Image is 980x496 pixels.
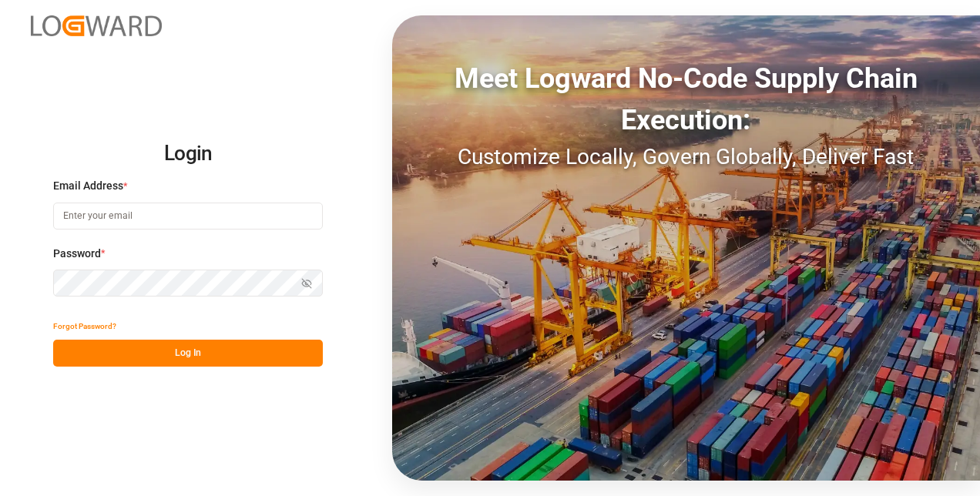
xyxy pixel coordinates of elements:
[53,203,323,230] input: Enter your email
[53,246,101,262] span: Password
[392,58,980,141] div: Meet Logward No-Code Supply Chain Execution:
[53,178,123,194] span: Email Address
[53,340,323,367] button: Log In
[53,129,323,179] h2: Login
[31,15,162,36] img: Logward_new_orange.png
[392,141,980,173] div: Customize Locally, Govern Globally, Deliver Fast
[53,313,116,340] button: Forgot Password?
